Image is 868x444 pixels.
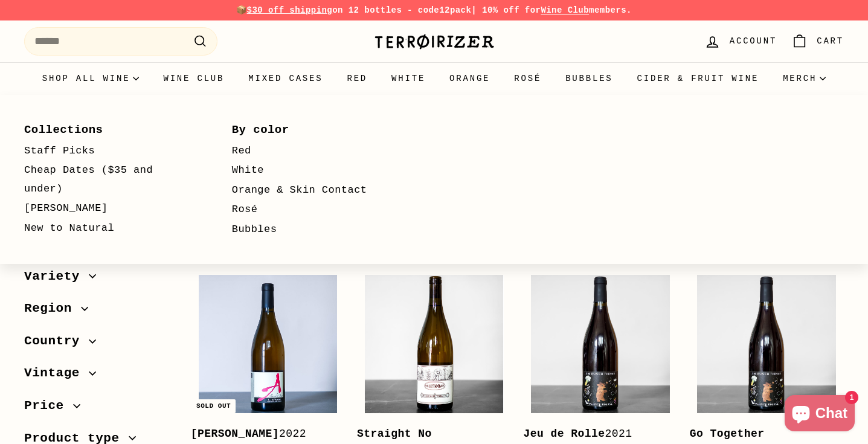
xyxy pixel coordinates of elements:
[247,5,333,15] span: $30 off shipping
[24,199,197,219] a: [PERSON_NAME]
[232,161,405,181] a: White
[232,181,405,201] a: Orange & Skin Contact
[439,5,471,15] strong: 12pack
[30,62,152,95] summary: Shop all wine
[730,34,777,48] span: Account
[781,395,858,434] inbox-online-store-chat: Shopify online store chat
[24,141,197,161] a: Staff Picks
[24,219,197,239] a: New to Natural
[523,428,605,440] b: Jeu de Rolle
[191,428,279,440] b: [PERSON_NAME]
[523,425,665,443] div: 2021
[771,62,838,95] summary: Merch
[232,220,405,240] a: Bubbles
[379,62,437,95] a: White
[437,62,502,95] a: Orange
[24,263,172,296] button: Variety
[24,360,172,393] button: Vintage
[784,24,851,59] a: Cart
[697,24,784,59] a: Account
[232,200,405,220] a: Rosé
[232,119,405,141] a: By color
[502,62,553,95] a: Rosé
[151,62,236,95] a: Wine Club
[191,399,236,413] div: Sold out
[24,331,89,352] span: Country
[24,295,172,328] button: Region
[232,141,405,161] a: Red
[236,62,335,95] a: Mixed Cases
[24,328,172,361] button: Country
[541,5,589,15] a: Wine Club
[553,62,625,95] a: Bubbles
[24,4,844,17] p: 📦 on 12 bottles - code | 10% off for members.
[24,363,89,384] span: Vintage
[24,266,89,287] span: Variety
[24,298,81,319] span: Region
[335,62,379,95] a: Red
[24,119,197,141] a: Collections
[817,34,844,48] span: Cart
[24,161,197,199] a: Cheap Dates ($35 and under)
[24,396,73,416] span: Price
[24,393,172,425] button: Price
[191,425,333,443] div: 2022
[625,62,771,95] a: Cider & Fruit Wine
